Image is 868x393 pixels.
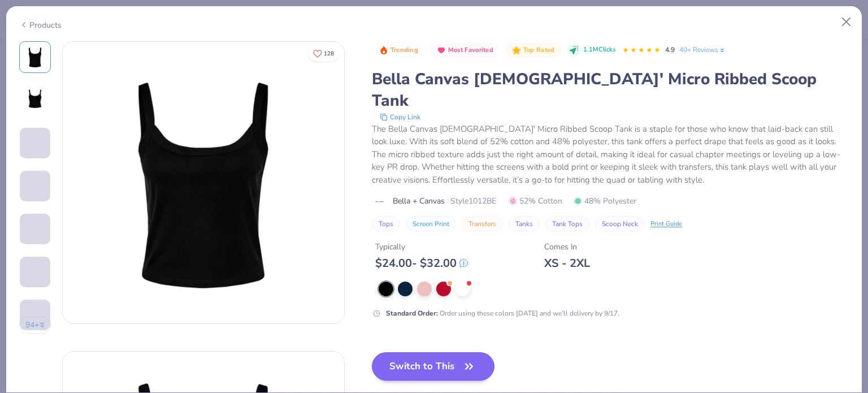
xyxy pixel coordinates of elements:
img: Trending sort [379,46,388,55]
span: Bella + Canvas [393,195,445,207]
div: Order using these colors [DATE] and we’ll delivery by 9/17. [386,308,619,318]
img: User generated content [20,201,21,232]
img: Front [63,42,344,323]
img: Most Favorited sort [437,46,446,55]
button: Tank Tops [545,216,589,232]
button: Tanks [509,216,540,232]
button: Screen Print [406,216,456,232]
img: Front [21,44,49,71]
button: Badge Button [431,43,499,58]
div: Print Guide [650,219,682,229]
div: The Bella Canvas [DEMOGRAPHIC_DATA]' Micro Ribbed Scoop Tank is a staple for those who know that ... [372,123,849,187]
img: User generated content [20,330,21,361]
div: XS - 2XL [544,256,590,270]
span: 128 [324,51,334,57]
span: Most Favorited [448,47,493,53]
span: 48% Polyester [574,195,636,207]
button: Tops [372,216,400,232]
div: Bella Canvas [DEMOGRAPHIC_DATA]' Micro Ribbed Scoop Tank [372,68,849,111]
img: User generated content [20,287,21,318]
div: $ 24.00 - $ 32.00 [375,256,468,270]
span: 52% Cotton [509,195,562,207]
img: User generated content [20,158,21,189]
button: Switch to This [372,352,494,381]
button: 94+ [19,317,51,334]
span: 4.9 [665,45,675,54]
button: Close [836,11,857,33]
div: Typically [375,241,468,253]
button: Badge Button [373,43,424,58]
button: Badge Button [506,43,560,58]
button: Transfers [462,216,503,232]
div: Products [19,19,62,31]
span: Top Rated [523,47,555,53]
div: 4.9 Stars [622,41,661,59]
span: Style 1012BE [450,195,496,207]
span: Trending [390,47,418,53]
img: Back [21,87,49,114]
button: Like [308,45,339,62]
button: copy to clipboard [376,111,424,123]
strong: Standard Order : [386,309,438,318]
div: Comes In [544,241,590,253]
img: Top Rated sort [512,46,521,55]
img: brand logo [372,197,387,206]
img: User generated content [20,244,21,275]
button: Scoop Neck [595,216,645,232]
a: 40+ Reviews [679,45,726,55]
span: 1.1M Clicks [583,45,615,55]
